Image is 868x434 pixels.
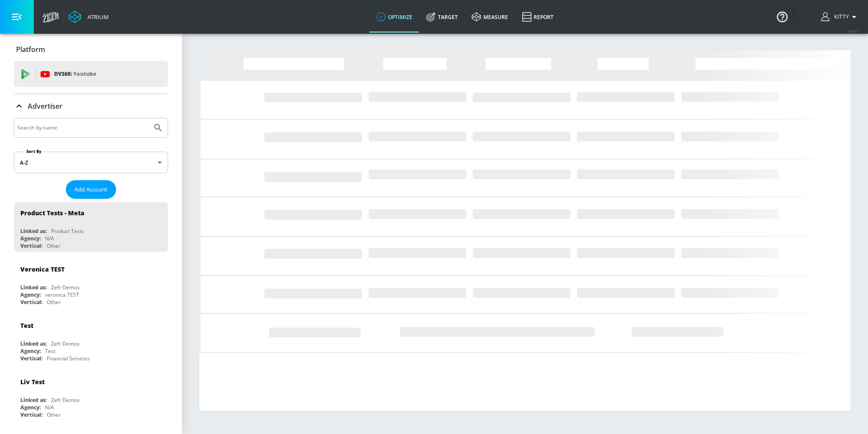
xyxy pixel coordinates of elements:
[14,94,168,118] div: Advertiser
[45,404,54,411] div: N/A
[51,284,80,291] div: Zefr Demos
[821,12,859,22] button: Kitty
[45,347,55,355] div: Test
[51,227,84,235] div: Product Tests
[14,61,168,87] div: DV360: Youtube
[20,321,33,330] div: Test
[14,315,168,364] div: TestLinked as:Zefr DemosAgency:TestVertical:Financial Services
[47,298,61,306] div: Other
[14,259,168,308] div: Veronica TESTLinked as:Zefr DemosAgency:veronica TESTVertical:Other
[20,355,42,362] div: Vertical:
[419,1,465,32] a: Target
[847,29,859,33] span: v 4.33.5
[20,340,47,347] div: Linked as:
[20,298,42,306] div: Vertical:
[73,69,96,78] p: Youtube
[831,14,849,20] span: login as: kitty.chong@zefr.com
[74,185,107,194] span: Add Account
[14,37,168,62] div: Platform
[20,291,41,298] div: Agency:
[51,396,80,404] div: Zefr Demos
[47,355,90,362] div: Financial Services
[20,265,65,273] div: Veronica TEST
[14,371,168,421] div: Liv TestLinked as:Zefr DemosAgency:N/AVertical:Other
[47,242,61,249] div: Other
[465,1,515,32] a: measure
[68,10,109,23] a: Atrium
[20,411,42,418] div: Vertical:
[54,69,96,79] p: DV360:
[66,180,116,199] button: Add Account
[51,340,80,347] div: Zefr Demos
[45,291,79,298] div: veronica TEST
[14,152,168,173] div: A-Z
[16,45,45,54] p: Platform
[14,202,168,252] div: Product Tests - MetaLinked as:Product TestsAgency:N/AVertical:Other
[369,1,419,32] a: optimize
[20,227,47,235] div: Linked as:
[28,101,62,111] p: Advertiser
[770,4,794,29] button: Open Resource Center
[47,411,61,418] div: Other
[20,404,41,411] div: Agency:
[20,396,47,404] div: Linked as:
[20,209,84,217] div: Product Tests - Meta
[20,284,47,291] div: Linked as:
[20,378,45,386] div: Liv Test
[20,235,41,242] div: Agency:
[25,149,43,154] label: Sort By
[515,1,560,32] a: Report
[45,235,54,242] div: N/A
[20,242,42,249] div: Vertical:
[17,122,149,133] input: Search by name
[20,347,41,355] div: Agency:
[84,13,109,21] div: Atrium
